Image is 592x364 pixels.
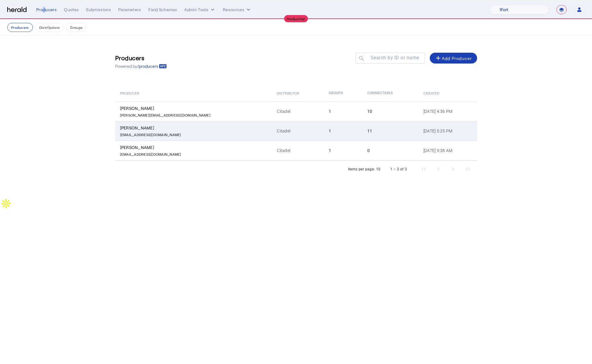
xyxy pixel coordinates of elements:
[367,148,416,154] div: 0
[66,23,87,32] button: Groups
[367,108,416,114] div: 10
[35,23,64,32] button: Distributors
[86,7,111,13] div: Submissions
[272,121,324,141] td: Citadel
[36,7,57,13] div: Producers
[324,121,362,141] td: 1
[376,166,381,172] div: 10
[7,7,27,13] img: Herald Logo
[120,145,270,151] div: [PERSON_NAME]
[390,166,407,172] div: 1 – 3 of 3
[115,54,167,62] h3: Producers
[120,131,181,137] p: [EMAIL_ADDRESS][DOMAIN_NAME]
[324,101,362,121] td: 1
[7,23,33,32] button: Producers
[430,53,477,64] button: Add Producer
[272,141,324,160] td: Citadel
[367,128,416,134] div: 11
[348,166,375,172] div: Items per page:
[324,141,362,160] td: 1
[324,85,362,101] th: Groups
[272,85,324,101] th: Distributor
[115,85,272,101] th: Producer
[64,7,79,13] div: Quotes
[356,55,366,63] mat-icon: search
[419,101,477,121] td: [DATE] 4:36 PM
[362,85,419,101] th: Connections
[118,7,141,13] div: Parameters
[371,55,419,61] mat-label: Search by ID or name
[419,121,477,141] td: [DATE] 5:25 PM
[435,54,442,62] mat-icon: add
[419,141,477,160] td: [DATE] 9:38 AM
[284,15,308,22] div: Production
[120,125,270,131] div: [PERSON_NAME]
[419,85,477,101] th: Created
[120,151,181,157] p: [EMAIL_ADDRESS][DOMAIN_NAME]
[435,54,472,62] div: Add Producer
[272,101,324,121] td: Citadel
[148,7,177,13] div: Field Schemas
[137,63,167,69] a: /producers
[115,63,167,69] p: Powered by
[184,7,216,13] button: internal dropdown menu
[120,111,211,117] p: [PERSON_NAME][EMAIL_ADDRESS][DOMAIN_NAME]
[223,7,252,13] button: Resources dropdown menu
[120,105,270,111] div: [PERSON_NAME]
